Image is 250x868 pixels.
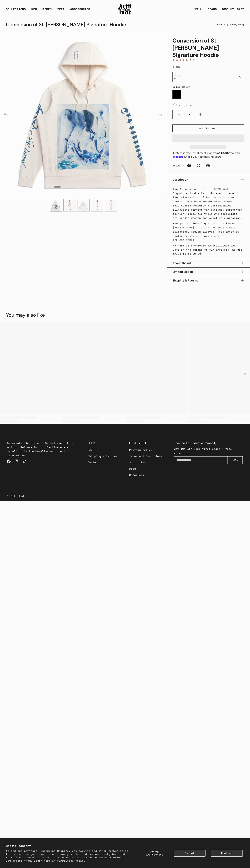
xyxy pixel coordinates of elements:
div: 4 / 5 [91,199,103,211]
a: FAQ [88,447,118,453]
a: Privacy Policy [62,859,85,862]
img: Conversion of St. Paul Signature Hoodie [50,199,62,211]
a: Pinterest [204,162,212,169]
img: Conversion of St. Paul Signature Hoodie [0,31,167,198]
img: Conversion of St. Paul Signature Hoodie [77,199,89,211]
img: Conversion of St. Paul Signature Hoodie [105,199,117,211]
a: Instagram [13,457,21,465]
button: About The Art [172,259,244,267]
button: JOIN [227,456,243,464]
a: WOMEN [43,7,52,14]
h3: LEGAL / INFO [129,441,162,445]
img: Conversion of St. Paul Signature Hoodie [64,199,76,211]
button: Plus [194,110,207,119]
div: 1 / 5 [50,199,62,211]
a: Facebook [185,162,193,169]
div: Color: [172,85,244,89]
button: Decline [211,850,243,857]
a: MEN [31,7,37,14]
span: 4.5 [190,58,195,62]
a: Home [217,21,222,29]
h2: You may also like [6,312,45,318]
span: $205 [172,65,180,69]
div: 2 / 5 [63,199,76,211]
a: © Arttitude [7,494,26,498]
img: Arttitude [118,3,132,15]
a: SEARCH [205,6,219,13]
button: Accept [174,850,206,857]
h2: Cookie consent [6,844,129,848]
a: Retailers [129,472,162,478]
button: Description [172,175,244,184]
ul: Main navigation [3,7,93,14]
p: Get 10% off your first order + free shipping [174,447,243,455]
a: Privacy Policy [129,447,162,453]
a: Open cart [234,6,244,13]
div: ACCESSORIES [70,7,90,14]
a: Twitter [195,162,202,169]
p: We create. We disrupt. We believe art is action. Welcome to a collective where rebellion is the b... [7,441,76,457]
a: Terms and Conditions [129,453,162,459]
div: 3 / 5 [77,199,90,211]
div: COLLECTIONS [6,7,26,14]
button: Limited Edition [172,268,244,276]
button: Manage preferences [141,850,168,857]
span: USD $ [194,8,201,11]
div: 5 / 5 [105,199,117,211]
div: Previous slide [2,110,10,119]
div: Next slide [156,110,165,119]
input: Enter your email [174,456,227,464]
img: Conversion of St. Paul Signature Hoodie [91,199,103,211]
a: Social Good [129,459,162,465]
div: Conversion of St. [PERSON_NAME] Signature Hoodie [6,20,126,29]
button: USD $ [192,5,205,13]
h1: Conversion of St. [PERSON_NAME] Signature Hoodie [172,37,244,58]
a: Contact Us [88,459,118,465]
button: Add to cart [172,124,244,132]
div: CART [237,7,244,11]
p: The Conversion of St. [PERSON_NAME] Signature Hoodie is a statement piece at the intersection of ... [173,187,244,220]
input: Quantity [185,111,194,118]
a: ACCOUNT [219,6,234,13]
p: We and our partners, including Shopify, use cookies and other technologies to personalize your ex... [6,849,129,862]
a: Facebook [5,457,13,465]
span: 4.50 stars [172,58,190,62]
span: Add to cart [199,127,217,130]
a: TEEN [57,7,65,14]
button: Shipping & Returns [172,276,244,285]
p: No harmful chemicals or pesticides are used in the making of our products. We are proud to be GOT... [173,243,244,256]
h4: Join the Arttitude™ community [174,441,243,445]
a: TikTok [21,457,28,465]
h3: HELP [88,441,118,445]
span: Manage preferences [146,850,163,856]
button: Minus [173,110,185,119]
a: Shipping & Returns [88,453,118,459]
label: Raven [172,90,181,99]
span: Raven [182,85,190,89]
p: Heavyweight 100% Organic Cotton French [PERSON_NAME] interior, Reverse flatlock stitching, Raglan... [173,221,244,242]
a: [PERSON_NAME] [227,21,244,29]
a: Blog [129,465,162,472]
span: Share: [172,164,182,167]
a: Size guide [172,103,192,107]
